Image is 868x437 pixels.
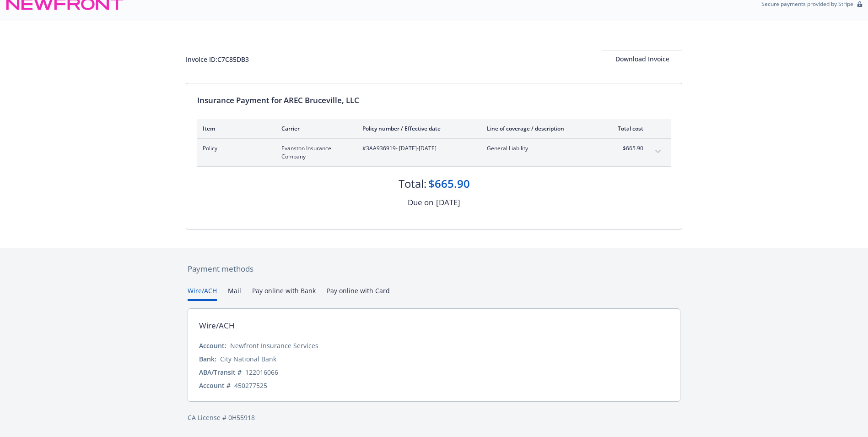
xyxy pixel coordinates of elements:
span: General Liability [487,144,594,153]
div: Account # [199,381,231,390]
div: City National Bank [220,354,276,364]
span: Policy [203,144,267,153]
button: Wire/ACH [188,286,217,301]
div: Account: [199,341,226,350]
div: Invoice ID: C7C85DB3 [186,55,249,64]
div: Carrier [281,125,348,132]
div: CA License # 0H55918 [188,413,680,422]
span: Evanston Insurance Company [281,144,348,161]
div: Wire/ACH [199,320,235,332]
div: Insurance Payment for AREC Bruceville, LLC [197,94,671,106]
div: 122016066 [245,367,278,377]
div: Total cost [609,125,643,132]
button: Pay online with Card [327,286,390,301]
div: Total: [399,176,426,191]
div: PolicyEvanston Insurance Company#3AA936919- [DATE]-[DATE]General Liability$665.90expand content [197,139,671,166]
div: 450277525 [234,381,267,390]
div: ABA/Transit # [199,367,242,377]
div: [DATE] [436,197,460,208]
div: Line of coverage / description [487,125,594,132]
div: Newfront Insurance Services [230,341,318,350]
div: Policy number / Effective date [362,125,472,132]
span: $665.90 [609,144,643,153]
div: $665.90 [428,176,470,191]
div: Bank: [199,354,216,364]
button: expand content [651,144,665,159]
div: Due on [408,197,433,208]
span: #3AA936919 - [DATE]-[DATE] [362,144,472,153]
div: Payment methods [188,263,680,275]
button: Mail [228,286,241,301]
div: Item [203,125,267,132]
button: Pay online with Bank [252,286,316,301]
button: Download Invoice [602,50,682,68]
